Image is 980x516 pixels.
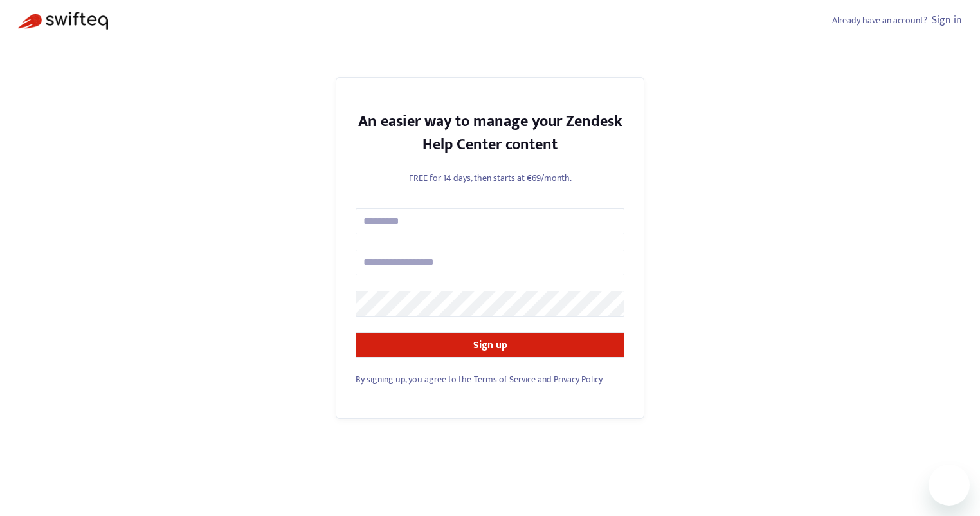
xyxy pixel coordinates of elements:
[356,372,471,387] span: By signing up, you agree to the
[832,13,927,28] span: Already have an account?
[473,336,507,354] strong: Sign up
[554,372,603,387] a: Privacy Policy
[474,372,536,387] a: Terms of Service
[356,171,624,185] p: FREE for 14 days, then starts at €69/month.
[358,109,622,158] strong: An easier way to manage your Zendesk Help Center content
[932,12,962,29] a: Sign in
[356,332,624,358] button: Sign up
[18,12,108,30] img: Swifteq
[356,373,624,386] div: and
[929,465,970,506] iframe: Button to launch messaging window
